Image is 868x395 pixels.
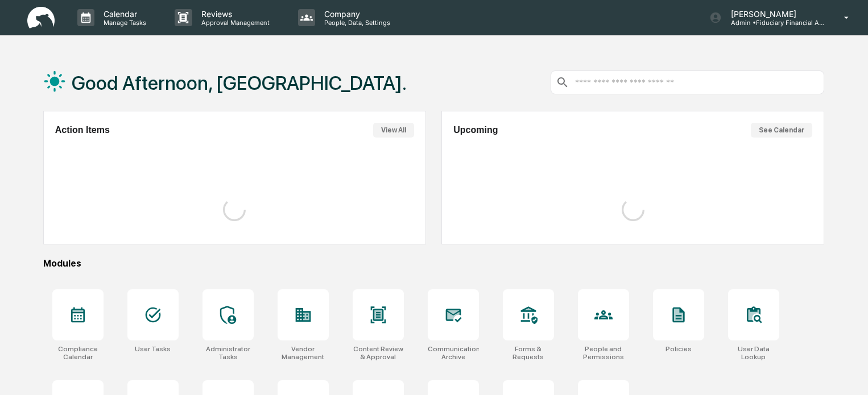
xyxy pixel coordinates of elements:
[278,345,329,361] div: Vendor Management
[751,123,812,138] button: See Calendar
[722,9,828,19] p: [PERSON_NAME]
[578,345,629,361] div: People and Permissions
[453,125,498,135] h2: Upcoming
[27,7,55,29] img: logo
[503,345,554,361] div: Forms & Requests
[353,345,404,361] div: Content Review & Approval
[666,345,692,353] div: Policies
[55,125,110,135] h2: Action Items
[373,123,414,138] button: View All
[722,19,828,27] p: Admin • Fiduciary Financial Advisors
[94,9,152,19] p: Calendar
[192,19,275,27] p: Approval Management
[315,19,396,27] p: People, Data, Settings
[52,345,104,361] div: Compliance Calendar
[94,19,152,27] p: Manage Tasks
[728,345,779,361] div: User Data Lookup
[135,345,171,353] div: User Tasks
[72,72,407,94] h1: Good Afternoon, [GEOGRAPHIC_DATA].
[202,345,254,361] div: Administrator Tasks
[428,345,479,361] div: Communications Archive
[315,9,396,19] p: Company
[192,9,275,19] p: Reviews
[43,258,824,269] div: Modules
